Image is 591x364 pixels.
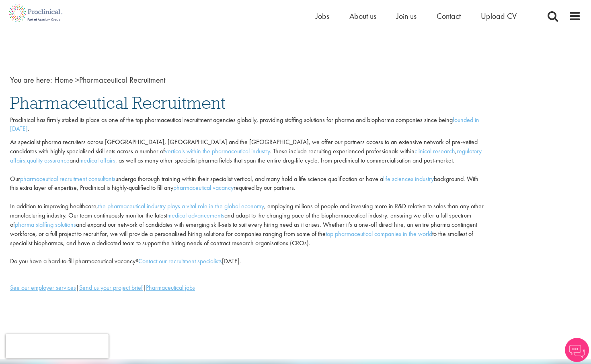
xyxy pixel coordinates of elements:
a: the pharmaceutical industry plays a vital role in the global economy [98,202,264,210]
a: life sciences industry [383,175,434,183]
iframe: reCAPTCHA [6,334,109,358]
img: Chatbot [565,338,589,362]
a: founded in [DATE] [10,116,479,133]
a: verticals within the pharmaceutical industry [165,147,270,155]
a: regulatory affairs [10,147,482,165]
a: See our employer services [10,283,76,292]
a: Contact [437,11,461,21]
a: About us [349,11,376,21]
span: > [75,75,79,85]
a: medical advancements [167,211,224,220]
a: pharmaceutical recruitment consultants [20,175,115,183]
div: | | [10,283,484,293]
a: clinical research [415,147,455,155]
a: breadcrumb link to Home [54,75,73,85]
a: Pharmaceutical jobs [146,283,195,292]
a: quality assurance [27,156,70,165]
a: Jobs [316,11,329,21]
span: You are here: [10,75,52,85]
a: Join us [396,11,417,21]
span: Pharmaceutical Recruitment [10,92,226,114]
span: Pharmaceutical Recruitment [54,75,165,85]
a: pharmaceutical vacancy [173,183,234,192]
p: Proclinical has firmly staked its place as one of the top pharmaceutical recruitment agencies glo... [10,116,484,134]
a: Upload CV [481,11,517,21]
a: medical affairs [79,156,115,165]
p: As specialist pharma recruiters across [GEOGRAPHIC_DATA], [GEOGRAPHIC_DATA] and the [GEOGRAPHIC_D... [10,138,484,266]
a: top pharmaceutical companies in the world [326,230,432,238]
a: pharma staffing solutions [15,220,76,229]
a: Send us your project brief [79,283,143,292]
a: Contact our recruitment specialists [138,257,222,265]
